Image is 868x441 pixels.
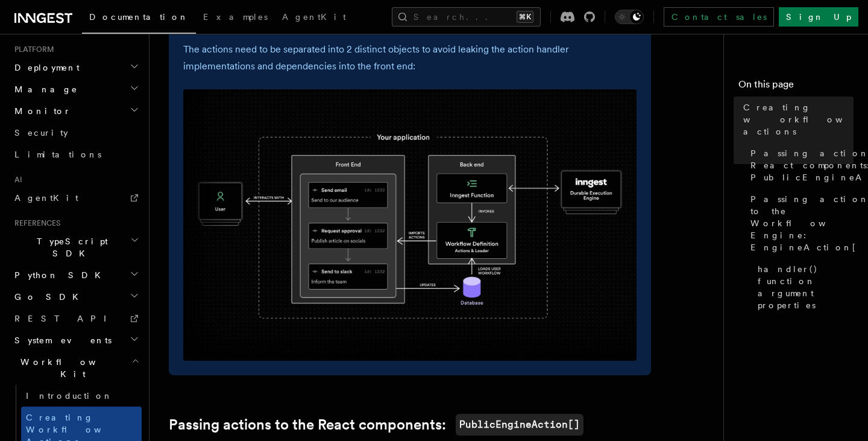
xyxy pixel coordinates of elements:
[203,12,268,22] span: Examples
[10,334,112,346] span: System events
[10,78,142,100] button: Manage
[392,7,541,27] button: Search...⌘K
[14,314,117,323] span: REST API
[10,144,142,165] a: Limitations
[10,45,54,54] span: Platform
[10,329,142,351] button: System events
[10,269,108,281] span: Python SDK
[10,356,131,380] span: Workflow Kit
[14,193,78,203] span: AgentKit
[10,105,71,117] span: Monitor
[746,142,854,188] a: Passing actions to the React components: PublicEngineAction[]
[10,308,142,329] a: REST API
[10,57,142,78] button: Deployment
[779,7,858,27] a: Sign Up
[10,235,130,259] span: TypeScript SDK
[615,10,644,24] button: Toggle dark mode
[21,385,142,407] a: Introduction
[10,175,22,185] span: AI
[275,4,353,33] a: AgentKit
[10,351,142,385] button: Workflow Kit
[10,230,142,264] button: TypeScript SDK
[14,150,101,159] span: Limitations
[14,128,68,138] span: Security
[183,89,637,361] img: The Workflow Kit provides a Workflow Engine to compose workflow actions on the back end and a set...
[26,391,113,401] span: Introduction
[10,187,142,209] a: AgentKit
[10,286,142,308] button: Go SDK
[517,11,533,23] kbd: ⌘K
[753,258,854,316] a: handler() function argument properties
[746,188,854,258] a: Passing actions to the Workflow Engine: EngineAction[]
[664,7,774,27] a: Contact sales
[456,414,583,436] code: PublicEngineAction[]
[82,4,196,34] a: Documentation
[169,414,583,436] a: Passing actions to the React components:PublicEngineAction[]
[282,12,346,22] span: AgentKit
[10,218,60,228] span: References
[10,122,142,144] a: Security
[10,291,86,303] span: Go SDK
[10,62,80,74] span: Deployment
[183,41,637,75] p: The actions need to be separated into 2 distinct objects to avoid leaking the action handler impl...
[10,83,78,95] span: Manage
[758,263,854,311] span: handler() function argument properties
[738,97,854,142] a: Creating workflow actions
[89,12,189,22] span: Documentation
[10,264,142,286] button: Python SDK
[10,100,142,122] button: Monitor
[196,4,275,33] a: Examples
[738,77,854,97] h4: On this page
